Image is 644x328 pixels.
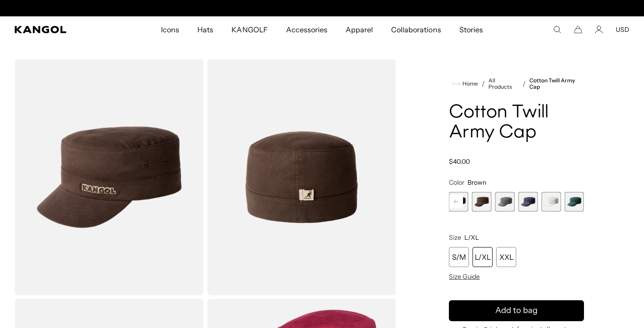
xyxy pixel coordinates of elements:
div: 4 of 9 [449,192,468,212]
li: / [519,78,526,89]
span: Hats [197,16,213,43]
label: Grey [495,192,515,212]
img: color-brown [15,59,204,295]
button: Cart [574,25,582,34]
span: Brown [468,178,486,187]
span: L/XL [464,233,479,242]
a: All Products [488,77,518,90]
li: / [478,78,485,89]
span: KANGOLF [231,16,267,43]
a: Apparel [337,16,382,43]
span: Accessories [286,16,327,43]
span: Collaborations [391,16,441,43]
a: Account [595,25,603,34]
a: Icons [152,16,188,43]
span: Apparel [346,16,373,43]
div: 8 of 9 [541,192,561,212]
a: Cotton Twill Army Cap [529,77,584,90]
div: L/XL [473,247,493,267]
span: Add to bag [495,304,538,317]
a: Home [453,80,478,88]
button: Add to bag [449,300,584,321]
div: Announcement [228,5,416,12]
span: Icons [161,16,179,43]
nav: breadcrumbs [449,77,584,90]
label: Black [449,192,468,212]
span: $40.00 [449,157,470,166]
a: Collaborations [382,16,450,43]
h1: Cotton Twill Army Cap [449,103,584,143]
label: White [541,192,561,212]
button: USD [616,25,629,34]
div: XXL [496,247,516,267]
label: Brown [472,192,492,212]
div: 6 of 9 [495,192,515,212]
div: S/M [449,247,469,267]
div: 7 of 9 [518,192,538,212]
slideshow-component: Announcement bar [228,5,416,12]
summary: Search here [553,25,561,34]
a: KANGOLF [222,16,277,43]
span: Size Guide [449,272,480,281]
a: Kangol [15,26,106,33]
div: 9 of 9 [564,192,584,212]
label: Pine [564,192,584,212]
img: color-brown [207,59,397,295]
a: Accessories [277,16,337,43]
label: Navy [518,192,538,212]
span: Color [449,178,464,187]
div: 5 of 9 [472,192,492,212]
div: 1 of 2 [228,5,416,12]
span: Size [449,233,461,242]
span: Home [461,81,478,87]
span: Stories [459,16,483,43]
a: Hats [188,16,222,43]
a: Stories [450,16,492,43]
